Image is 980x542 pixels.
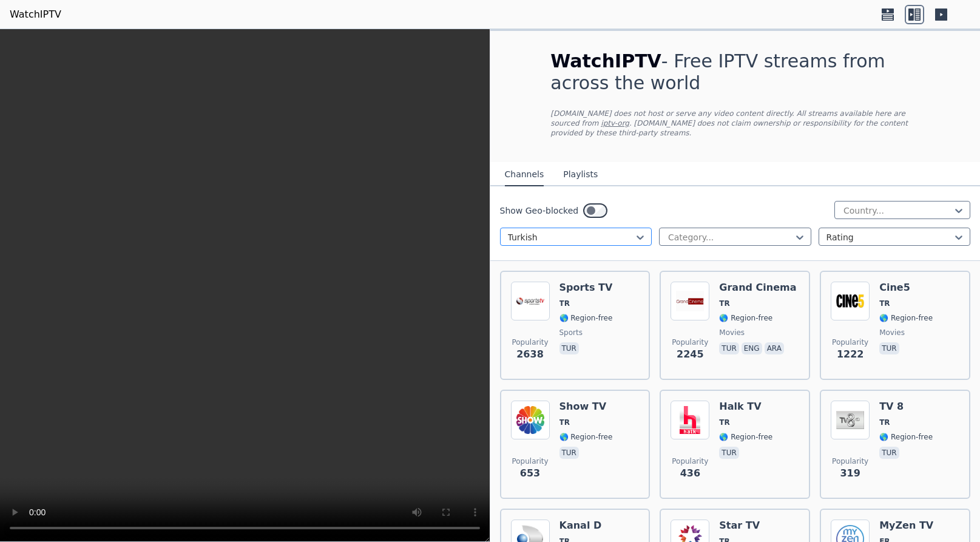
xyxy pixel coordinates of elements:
span: Popularity [672,337,708,347]
span: 2638 [516,347,544,362]
span: TR [719,418,729,427]
span: 🌎 Region-free [719,313,772,323]
img: Grand Cinema [671,282,709,320]
span: Popularity [512,456,548,466]
h6: Cine5 [879,282,933,294]
span: movies [879,328,905,337]
span: 🌎 Region-free [559,313,613,323]
h6: Star TV [719,520,772,532]
span: sports [559,328,583,337]
span: Popularity [512,337,548,347]
span: WatchIPTV [550,50,661,72]
p: [DOMAIN_NAME] does not host or serve any video content directly. All streams available here are s... [550,109,919,138]
h6: Grand Cinema [719,282,796,294]
span: 436 [680,466,700,481]
p: tur [719,447,738,459]
span: Popularity [832,337,868,347]
span: movies [719,328,745,337]
h6: MyZen TV [879,520,959,532]
span: Popularity [672,456,708,466]
p: tur [719,342,738,354]
p: tur [559,447,579,459]
span: TR [879,418,890,427]
h6: Halk TV [719,401,772,413]
span: TR [559,299,570,308]
a: WatchIPTV [10,7,61,22]
label: Show Geo-blocked [500,205,579,217]
img: Halk TV [671,401,709,439]
img: Cine5 [831,282,870,320]
span: 2245 [677,347,704,362]
h1: - Free IPTV streams from across the world [550,50,919,94]
h6: Kanal D [559,520,613,532]
span: TR [719,299,729,308]
button: Channels [505,163,544,186]
p: tur [559,342,579,354]
img: Sports TV [511,282,550,320]
span: 🌎 Region-free [559,432,613,442]
h6: Show TV [559,401,613,413]
span: Popularity [832,456,868,466]
img: TV 8 [831,401,870,439]
a: iptv-org [601,119,629,127]
span: 🌎 Region-free [879,432,933,442]
p: tur [879,447,899,459]
span: 🌎 Region-free [879,313,933,323]
p: eng [742,342,762,354]
span: TR [879,299,890,308]
h6: Sports TV [559,282,613,294]
button: Playlists [563,163,598,186]
span: 653 [520,466,540,481]
p: tur [879,342,899,354]
p: ara [765,342,784,354]
span: 319 [840,466,860,481]
span: 1222 [837,347,864,362]
img: Show TV [511,401,550,439]
span: 🌎 Region-free [719,432,772,442]
span: TR [559,418,570,427]
h6: TV 8 [879,401,933,413]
